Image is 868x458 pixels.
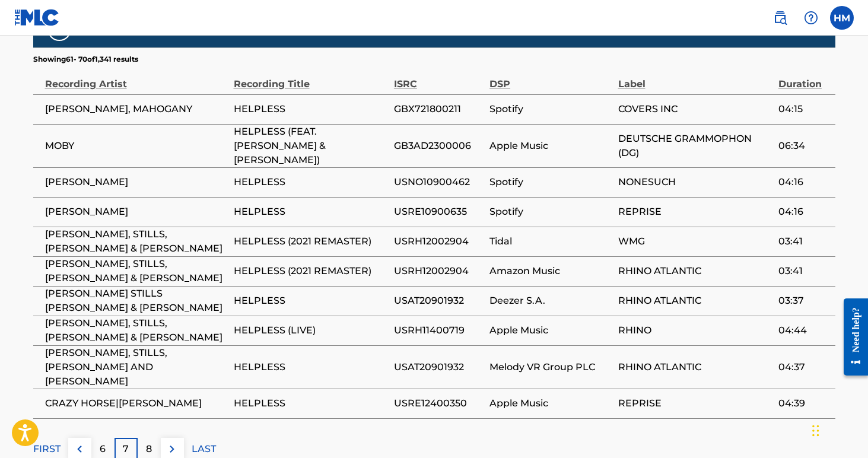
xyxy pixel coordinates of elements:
[45,65,228,91] div: Recording Artist
[618,396,772,411] span: REPRISE
[778,294,829,308] span: 03:37
[100,442,106,456] p: 6
[123,442,129,456] p: 7
[489,65,612,91] div: DSP
[394,360,484,374] span: USAT20901932
[489,102,612,116] span: Spotify
[778,175,829,189] span: 04:16
[72,442,87,456] img: left
[618,205,772,219] span: REPRISE
[45,205,228,219] span: [PERSON_NAME]
[799,6,823,30] div: Help
[45,287,228,315] span: [PERSON_NAME] STILLS [PERSON_NAME] & [PERSON_NAME]
[489,139,612,153] span: Apple Music
[618,102,772,116] span: COVERS INC
[234,396,388,411] span: HELPLESS
[234,323,388,338] span: HELPLESS (LIVE)
[45,257,228,285] span: [PERSON_NAME], STILLS, [PERSON_NAME] & [PERSON_NAME]
[804,11,818,25] img: help
[778,264,829,278] span: 03:41
[618,132,772,160] span: DEUTSCHE GRAMMOPHON (DG)
[394,102,484,116] span: GBX721800211
[192,442,216,456] p: LAST
[778,205,829,219] span: 04:16
[618,234,772,249] span: WMG
[618,264,772,278] span: RHINO ATLANTIC
[234,234,388,249] span: HELPLESS (2021 REMASTER)
[778,323,829,338] span: 04:44
[14,9,60,26] img: MLC Logo
[234,102,388,116] span: HELPLESS
[45,102,228,116] span: [PERSON_NAME], MAHOGANY
[146,442,152,456] p: 8
[394,65,484,91] div: ISRC
[45,227,228,256] span: [PERSON_NAME], STILLS, [PERSON_NAME] & [PERSON_NAME]
[234,205,388,219] span: HELPLESS
[768,6,792,30] a: Public Search
[394,396,484,411] span: USRE12400350
[778,139,829,153] span: 06:34
[394,175,484,189] span: USNO10900462
[234,360,388,374] span: HELPLESS
[33,54,138,65] p: Showing 61 - 70 of 1,341 results
[489,323,612,338] span: Apple Music
[45,175,228,189] span: [PERSON_NAME]
[489,294,612,308] span: Deezer S.A.
[45,396,228,411] span: CRAZY HORSE|[PERSON_NAME]
[394,264,484,278] span: USRH12002904
[394,139,484,153] span: GB3AD2300006
[489,175,612,189] span: Spotify
[45,316,228,345] span: [PERSON_NAME], STILLS, [PERSON_NAME] & [PERSON_NAME]
[773,11,787,25] img: search
[394,294,484,308] span: USAT20901932
[835,288,868,386] iframe: Resource Center
[812,413,819,449] div: Drag
[618,175,772,189] span: NONESUCH
[234,264,388,278] span: HELPLESS (2021 REMASTER)
[778,396,829,411] span: 04:39
[489,360,612,374] span: Melody VR Group PLC
[489,205,612,219] span: Spotify
[165,442,179,456] img: right
[618,65,772,91] div: Label
[489,264,612,278] span: Amazon Music
[618,294,772,308] span: RHINO ATLANTIC
[489,396,612,411] span: Apple Music
[394,234,484,249] span: USRH12002904
[45,346,228,389] span: [PERSON_NAME], STILLS, [PERSON_NAME] AND [PERSON_NAME]
[45,139,228,153] span: MOBY
[618,323,772,338] span: RHINO
[234,65,388,91] div: Recording Title
[234,294,388,308] span: HELPLESS
[394,205,484,219] span: USRE10900635
[830,6,854,30] div: User Menu
[778,65,829,91] div: Duration
[809,401,868,458] iframe: Chat Widget
[489,234,612,249] span: Tidal
[234,125,388,167] span: HELPLESS (FEAT. [PERSON_NAME] & [PERSON_NAME])
[778,234,829,249] span: 03:41
[618,360,772,374] span: RHINO ATLANTIC
[33,442,61,456] p: FIRST
[778,360,829,374] span: 04:37
[234,175,388,189] span: HELPLESS
[394,323,484,338] span: USRH11400719
[778,102,829,116] span: 04:15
